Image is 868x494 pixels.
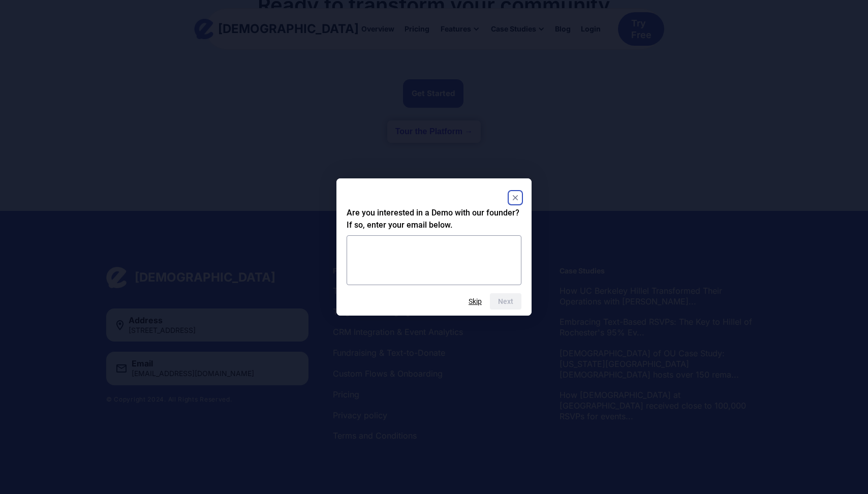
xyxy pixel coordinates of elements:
dialog: Are you interested in a Demo with our founder? If so, enter your email below. [336,178,532,316]
button: Close [509,192,521,204]
h2: Are you interested in a Demo with our founder? If so, enter your email below. [347,207,521,231]
button: Next question [490,293,521,310]
button: Skip [469,297,482,305]
textarea: Are you interested in a Demo with our founder? If so, enter your email below. [347,235,521,285]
